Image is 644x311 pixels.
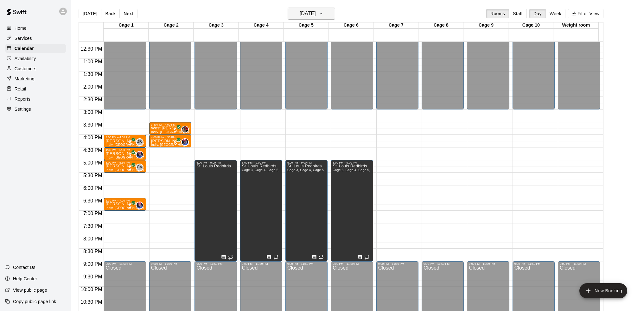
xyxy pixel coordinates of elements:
[79,287,104,292] span: 10:00 PM
[13,298,56,305] p: Copy public page link
[182,126,188,133] img: Jeramy Allerdissen
[127,203,133,209] span: All customers have paid
[5,84,66,94] div: Retail
[82,211,104,216] span: 7:00 PM
[104,160,146,173] div: 5:00 PM – 5:30 PM: Tucker Abeles
[240,160,282,261] div: 5:00 PM – 9:00 PM: St. Louis Redbirds
[136,151,143,159] div: Jacob Abraham
[136,164,143,171] div: Clay Voss
[82,160,104,165] span: 5:00 PM
[486,9,509,18] button: Rooms
[184,138,189,146] span: Jacob Abraham
[5,34,66,43] a: Services
[104,198,146,211] div: 6:30 PM – 7:00 PM: Asher Benson
[127,165,133,171] span: All customers have paid
[105,143,149,146] span: Indiv. [GEOGRAPHIC_DATA]
[242,168,291,172] span: Cage 3, Cage 4, Cage 5, Cage 6
[221,255,226,260] svg: Has notes
[15,35,32,41] p: Services
[104,147,146,160] div: 4:30 PM – 5:00 PM: Kushal Zei
[138,138,143,146] span: James Beirne
[82,97,104,102] span: 2:30 PM
[105,136,144,139] div: 4:00 PM – 4:30 PM
[105,168,149,172] span: Indiv. [GEOGRAPHIC_DATA]
[15,55,36,62] p: Availability
[5,54,66,63] div: Availability
[5,64,66,73] a: Customers
[136,202,143,209] div: Jacob Abraham
[333,168,382,172] span: Cage 3, Cage 4, Cage 5, Cage 6
[82,84,104,90] span: 2:00 PM
[149,22,194,28] div: Cage 2
[172,140,179,146] span: All customers have paid
[15,96,30,102] p: Reports
[300,9,316,18] h6: [DATE]
[182,139,188,145] img: Jacob Abraham
[104,135,146,147] div: 4:00 PM – 4:30 PM: Russell Spayd
[15,45,34,52] p: Calendar
[105,262,144,265] div: 9:00 PM – 11:59 PM
[196,161,235,164] div: 5:00 PM – 9:00 PM
[149,122,191,135] div: 3:30 PM – 4:00 PM: West Hrabosky
[136,138,143,146] div: James Beirne
[82,261,104,267] span: 9:00 PM
[82,122,104,128] span: 3:30 PM
[242,262,280,265] div: 9:00 PM – 11:59 PM
[15,25,27,31] p: Home
[82,109,104,115] span: 3:00 PM
[529,9,546,18] button: Day
[285,160,328,261] div: 5:00 PM – 9:00 PM: St. Louis Redbirds
[319,255,324,260] span: Recurring event
[194,22,239,28] div: Cage 3
[15,106,31,112] p: Settings
[364,255,369,260] span: Recurring event
[13,287,47,293] p: View public page
[127,140,133,146] span: All customers have paid
[463,22,508,28] div: Cage 9
[82,173,104,178] span: 5:30 PM
[149,135,191,147] div: 4:00 PM – 4:30 PM: Kushal Zei
[79,46,104,52] span: 12:30 PM
[469,262,507,265] div: 9:00 PM – 11:59 PM
[196,262,235,265] div: 9:00 PM – 11:59 PM
[228,255,233,260] span: Recurring event
[5,23,66,33] a: Home
[5,94,66,104] a: Reports
[287,161,326,164] div: 5:00 PM – 9:00 PM
[266,255,271,260] svg: Has notes
[151,130,195,134] span: Indiv. [GEOGRAPHIC_DATA]
[82,249,104,254] span: 8:30 PM
[287,168,337,172] span: Cage 3, Cage 4, Cage 5, Cage 6
[105,156,149,159] span: Indiv. [GEOGRAPHIC_DATA]
[104,22,149,28] div: Cage 1
[553,22,598,28] div: Weight room
[82,147,104,153] span: 4:30 PM
[137,152,143,158] img: Jacob Abraham
[105,148,144,152] div: 4:30 PM – 5:00 PM
[137,202,143,208] img: Jacob Abraham
[127,152,133,159] span: All customers have paid
[5,104,66,114] a: Settings
[13,264,35,271] p: Contact Us
[105,199,144,202] div: 6:30 PM – 7:00 PM
[82,198,104,203] span: 6:30 PM
[273,255,278,260] span: Recurring event
[15,76,35,82] p: Marketing
[284,22,328,28] div: Cage 5
[151,143,195,146] span: Indiv. [GEOGRAPHIC_DATA]
[424,262,462,265] div: 9:00 PM – 11:59 PM
[5,44,66,53] a: Calendar
[184,126,189,133] span: Jeramy Allerdissen
[138,164,143,171] span: Clay Voss
[181,126,189,133] div: Jeramy Allerdissen
[331,160,373,261] div: 5:00 PM – 9:00 PM: St. Louis Redbirds
[328,22,373,28] div: Cage 6
[82,135,104,140] span: 4:00 PM
[5,74,66,84] a: Marketing
[151,262,189,265] div: 9:00 PM – 11:59 PM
